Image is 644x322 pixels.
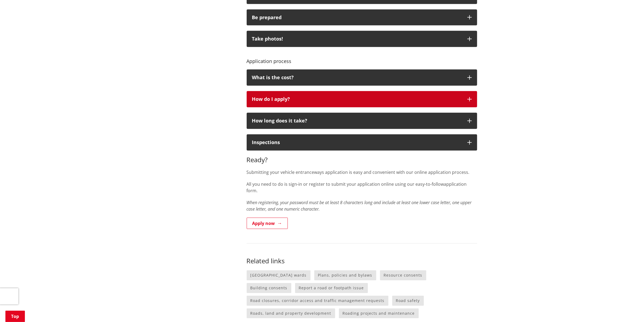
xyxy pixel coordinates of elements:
iframe: Messenger Launcher [619,299,639,319]
a: Road closures, corridor access and traffic management requests [247,296,388,306]
p: Submitting your vehicle entranceways application is easy and convenient with our online applicati... [247,169,477,175]
button: How do I apply? [247,91,477,107]
a: Roads, land and property development [247,308,335,318]
button: Be prepared [247,9,477,26]
a: Road safety [392,296,424,306]
a: Roading projects and maintenance [339,308,419,318]
a: Report a road or footpath issue [295,283,368,293]
a: Apply now [247,218,288,229]
h4: Application process [247,52,477,64]
div: Inspections [252,140,462,145]
em: When registering, your password must be at least 8 characters long and include at least one lower... [247,200,472,212]
div: Be prepared [252,15,462,20]
a: Plans, policies and bylaws [314,270,376,280]
div: What is the cost? [252,75,462,80]
h3: Related links [247,257,477,265]
button: What is the cost? [247,69,477,86]
button: How long does it take? [247,113,477,129]
a: Resource consents [380,270,426,280]
a: Top [5,311,25,322]
p: All you need to do is sign-in or register to submit your application online using our easy-to-fol... [247,181,477,194]
a: Building consents [247,283,291,293]
div: Take photos! [252,36,462,42]
div: How do I apply? [252,97,462,102]
button: Inspections [247,134,477,151]
a: [GEOGRAPHIC_DATA] wards [247,270,311,280]
button: Take photos! [247,31,477,47]
div: How long does it take? [252,118,462,124]
h3: Ready? [247,156,477,164]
